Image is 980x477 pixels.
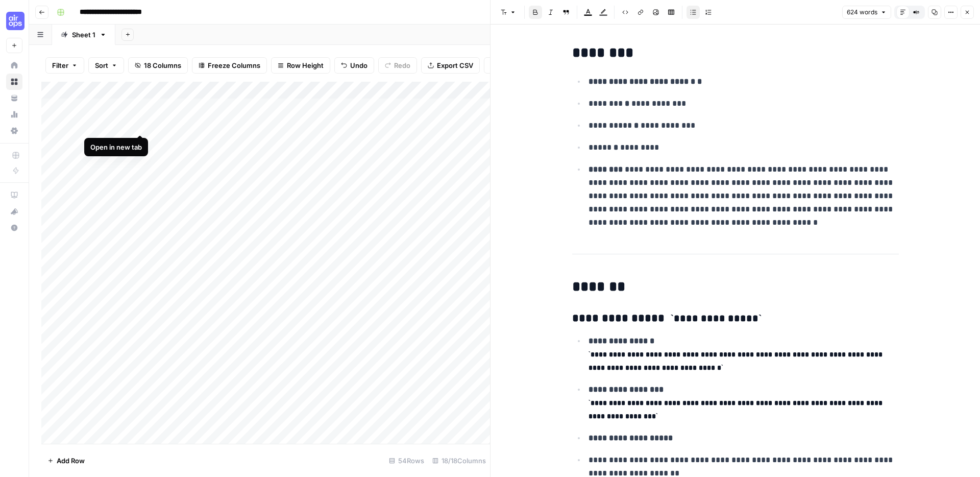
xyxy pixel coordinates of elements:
[6,12,24,30] img: AirOps U Cohort 1 Logo
[90,142,142,152] div: Open in new tab
[6,106,22,123] a: Usage
[271,57,330,74] button: Row Height
[95,60,108,70] span: Sort
[394,60,410,70] span: Redo
[6,220,22,236] button: Help + Support
[45,57,84,74] button: Filter
[6,57,22,74] a: Home
[6,123,22,139] a: Settings
[52,25,115,45] a: Sheet 1
[6,187,22,203] a: AirOps Academy
[437,60,473,70] span: Export CSV
[52,60,68,70] span: Filter
[6,203,22,220] button: What's new?
[144,60,181,70] span: 18 Columns
[847,8,877,17] span: 624 words
[128,57,188,74] button: 18 Columns
[421,57,480,74] button: Export CSV
[41,452,91,469] button: Add Row
[287,60,324,70] span: Row Height
[385,452,428,469] div: 54 Rows
[350,60,367,70] span: Undo
[208,60,260,70] span: Freeze Columns
[72,30,95,40] div: Sheet 1
[6,74,22,90] a: Browse
[7,204,22,219] div: What's new?
[842,6,891,19] button: 624 words
[6,90,22,106] a: Your Data
[57,456,85,466] span: Add Row
[6,8,22,34] button: Workspace: AirOps U Cohort 1
[378,57,417,74] button: Redo
[192,57,267,74] button: Freeze Columns
[428,452,490,469] div: 18/18 Columns
[88,57,124,74] button: Sort
[334,57,374,74] button: Undo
